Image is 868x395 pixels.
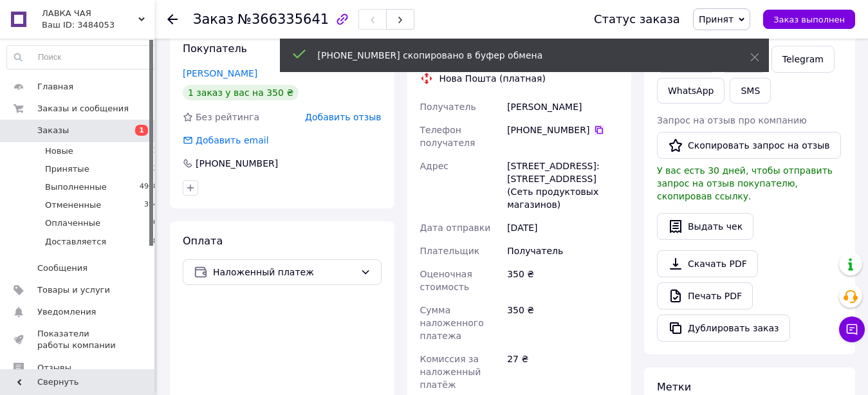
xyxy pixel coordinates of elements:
[657,381,691,393] span: Метки
[37,103,129,115] span: Заказы и сообщения
[420,125,476,148] span: Телефон получателя
[37,262,88,274] span: Сообщения
[773,15,845,24] span: Заказ выполнен
[196,112,259,122] span: Без рейтинга
[42,19,154,31] div: Ваш ID: 3484053
[237,12,329,27] span: №366335641
[657,115,807,125] span: Запрос на отзыв про компанию
[504,239,621,262] div: Получатель
[193,12,234,27] span: Заказ
[181,134,270,147] div: Добавить email
[657,132,841,159] button: Скопировать запрос на отзыв
[420,305,484,341] span: Сумма наложенного платежа
[420,354,481,390] span: Комиссия за наложенный платёж
[37,81,73,93] span: Главная
[839,317,865,342] button: Чат с покупателем
[730,78,771,104] button: SMS
[213,265,355,279] span: Наложенный платеж
[763,10,855,29] button: Заказ выполнен
[183,68,257,78] a: [PERSON_NAME]
[183,42,247,55] span: Покупатель
[37,362,71,374] span: Отзывы
[318,49,718,62] div: [PHONE_NUMBER] скопировано в буфер обмена
[135,125,148,136] span: 1
[183,235,223,247] span: Оплата
[194,157,279,170] div: [PHONE_NUMBER]
[194,134,270,147] div: Добавить email
[42,8,138,19] span: ЛАВКА ЧАЯ
[657,282,753,309] a: Печать PDF
[504,262,621,299] div: 350 ₴
[45,181,107,193] span: Выполненные
[504,299,621,347] div: 350 ₴
[420,269,472,292] span: Оценочная стоимость
[153,236,158,248] span: 8
[699,14,734,24] span: Принят
[45,145,73,157] span: Новые
[657,250,758,277] a: Скачать PDF
[420,246,480,256] span: Плательщик
[37,284,110,296] span: Товары и услуги
[45,163,89,175] span: Принятые
[153,145,158,157] span: 1
[420,223,491,233] span: Дата отправки
[144,199,158,211] span: 394
[771,46,835,73] a: Telegram
[140,181,158,193] span: 4908
[153,217,158,229] span: 0
[504,154,621,216] div: [STREET_ADDRESS]: [STREET_ADDRESS] (Сеть продуктовых магазинов)
[37,306,96,318] span: Уведомления
[37,328,119,351] span: Показатели работы компании
[305,112,381,122] span: Добавить отзыв
[420,102,476,112] span: Получатель
[420,161,448,171] span: Адрес
[594,13,680,26] div: Статус заказа
[183,85,299,100] div: 1 заказ у вас на 350 ₴
[657,213,753,240] button: Выдать чек
[657,315,790,342] button: Дублировать заказ
[657,78,725,104] a: WhatsApp
[436,72,549,85] div: Нова Пошта (платная)
[45,217,100,229] span: Оплаченные
[504,216,621,239] div: [DATE]
[657,165,833,201] span: У вас есть 30 дней, чтобы отправить запрос на отзыв покупателю, скопировав ссылку.
[45,199,101,211] span: Отмененные
[167,13,178,26] div: Вернуться назад
[45,236,106,248] span: Доставляется
[507,124,618,136] div: [PHONE_NUMBER]
[504,95,621,118] div: [PERSON_NAME]
[37,125,69,136] span: Заказы
[149,163,158,175] span: 13
[7,46,158,69] input: Поиск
